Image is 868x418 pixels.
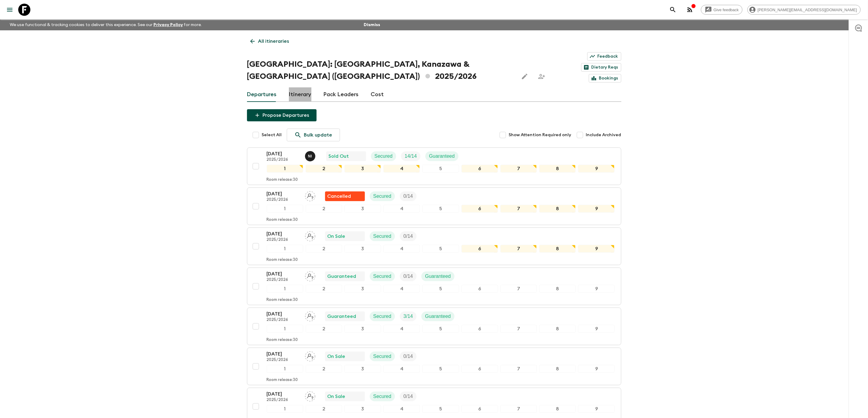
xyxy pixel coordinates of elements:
p: Guaranteed [328,313,356,320]
p: Room release: 30 [267,338,298,342]
p: Guaranteed [328,273,356,280]
div: 3 [345,165,381,173]
p: 14 / 14 [405,153,417,160]
div: 9 [578,365,615,373]
button: [DATE]2025/2026Assign pack leaderOn SaleSecuredTrip Fill123456789Room release:30 [247,348,621,385]
div: 8 [539,285,576,293]
span: Select All [262,132,282,138]
a: Departures [247,87,277,102]
p: Secured [375,153,393,160]
p: 2025/2026 [267,398,300,403]
p: 0 / 14 [403,273,413,280]
button: Dismiss [362,21,382,29]
button: [DATE]2025/2026Assign pack leaderGuaranteedSecuredTrip FillGuaranteed123456789Room release:30 [247,268,621,305]
div: 4 [383,245,420,253]
div: 8 [539,165,576,173]
div: 6 [461,245,498,253]
p: We use functional & tracking cookies to deliver this experience. See our for more. [7,19,204,30]
p: Guaranteed [425,313,451,320]
div: 1 [267,245,303,253]
a: Dietary Reqs [581,63,621,72]
div: 4 [383,325,420,333]
span: Assign pack leader [305,193,315,198]
div: 1 [267,205,303,213]
span: Give feedback [710,8,742,12]
button: [DATE]2025/2026Naoya IshidaSold OutSecuredTrip FillGuaranteed123456789Room release:30 [247,147,621,185]
p: Secured [373,233,392,240]
div: 4 [383,165,420,173]
div: 3 [345,325,381,333]
p: Room release: 30 [267,378,298,383]
div: 7 [500,205,537,213]
p: [DATE] [267,230,300,238]
div: 2 [306,205,342,213]
p: [DATE] [267,270,300,278]
div: 1 [267,325,303,333]
button: Edit this itinerary [519,70,531,83]
p: All itineraries [258,38,289,45]
div: 9 [578,205,615,213]
p: [DATE] [267,390,300,398]
p: Bulk update [304,131,332,139]
p: Sold Out [329,153,349,160]
p: [DATE] [267,150,300,157]
div: 7 [500,365,537,373]
span: Assign pack leader [305,393,315,398]
span: Share this itinerary [536,70,548,83]
div: 1 [267,165,303,173]
div: 4 [383,365,420,373]
p: 3 / 14 [403,313,413,320]
div: 4 [383,405,420,413]
div: 4 [383,205,420,213]
div: 2 [306,285,342,293]
div: 1 [267,405,303,413]
button: [DATE]2025/2026Assign pack leaderOn SaleSecuredTrip Fill123456789Room release:30 [247,228,621,265]
p: 0 / 14 [403,233,413,240]
p: 2025/2026 [267,197,300,202]
div: 4 [383,285,420,293]
button: menu [4,4,16,16]
p: 0 / 14 [403,353,413,360]
div: 3 [345,365,381,373]
div: 2 [306,245,342,253]
p: Guaranteed [425,273,451,280]
p: Secured [373,193,392,200]
p: [DATE] [267,310,300,318]
button: NI [305,151,317,161]
button: [DATE]2025/2026Assign pack leaderGuaranteedSecuredTrip FillGuaranteed123456789Room release:30 [247,308,621,345]
div: 9 [578,405,615,413]
div: 2 [306,165,342,173]
div: 6 [461,365,498,373]
div: 3 [345,285,381,293]
p: Room release: 30 [267,258,298,262]
button: [DATE]2025/2026Assign pack leaderFlash Pack cancellationSecuredTrip Fill123456789Room release:30 [247,187,621,225]
div: 8 [539,205,576,213]
button: Propose Departures [247,109,317,121]
div: 2 [306,405,342,413]
div: Flash Pack cancellation [325,191,365,201]
p: Room release: 30 [267,177,298,182]
span: Assign pack leader [305,233,315,238]
a: Cost [371,87,384,102]
div: 3 [345,245,381,253]
p: Secured [373,353,392,360]
a: Bulk update [287,129,340,141]
a: Give feedback [701,5,743,15]
a: Bookings [589,74,621,83]
a: Itinerary [289,87,311,102]
div: 7 [500,405,537,413]
div: 9 [578,245,615,253]
h1: [GEOGRAPHIC_DATA]: [GEOGRAPHIC_DATA], Kanazawa & [GEOGRAPHIC_DATA] ([GEOGRAPHIC_DATA]) 2025/2026 [247,58,514,83]
div: 8 [539,325,576,333]
div: Secured [370,312,395,321]
p: 0 / 14 [403,393,413,400]
p: 2025/2026 [267,318,300,322]
div: 5 [422,365,459,373]
a: All itineraries [247,35,293,47]
div: 8 [539,365,576,373]
p: 2025/2026 [267,157,300,162]
div: Trip Fill [400,231,417,241]
p: 2025/2026 [267,358,300,362]
div: 2 [306,365,342,373]
div: 2 [306,325,342,333]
